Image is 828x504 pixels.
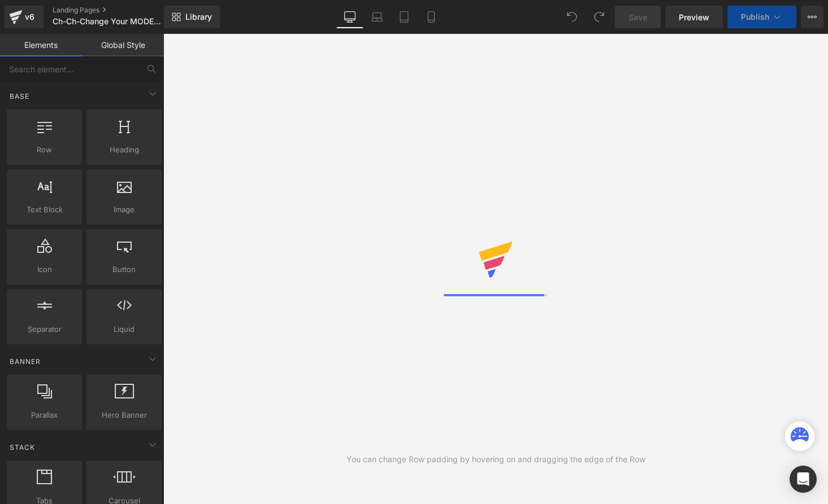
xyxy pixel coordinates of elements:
span: Stack [8,442,36,453]
button: Redo [588,6,610,28]
a: v6 [5,6,44,28]
div: You can change Row padding by hovering on and dragging the edge of the Row [346,453,645,466]
div: Open Intercom Messenger [790,466,817,493]
span: Liquid [90,323,158,335]
a: New Library [164,6,220,28]
a: Landing Pages [53,6,183,15]
span: Preview [679,11,709,23]
span: Icon [10,264,79,275]
span: Image [90,204,158,216]
span: Button [90,264,158,275]
button: Undo [561,6,583,28]
a: Tablet [391,6,418,28]
span: Save [628,11,647,23]
a: Laptop [363,6,391,28]
button: Publish [727,6,796,28]
span: Hero Banner [90,409,158,421]
div: v6 [23,10,37,24]
span: Banner [8,356,42,367]
span: Separator [10,323,79,335]
a: Global Style [82,34,164,56]
a: Preview [665,6,723,28]
span: Base [8,91,31,102]
a: Desktop [336,6,363,28]
span: Library [185,12,212,22]
span: Text Block [10,204,79,216]
span: Heading [90,144,158,156]
a: Mobile [418,6,445,28]
span: Ch-Ch-Change Your MODE of Adventure [53,17,161,26]
button: More [801,6,823,28]
span: Parallax [10,409,79,421]
span: Row [10,144,79,156]
span: Publish [741,12,769,21]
